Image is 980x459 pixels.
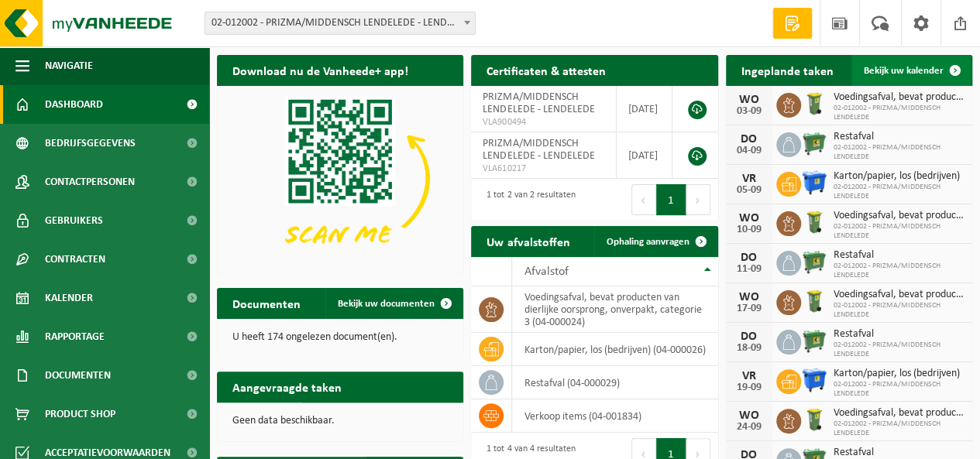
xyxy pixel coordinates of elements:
[512,333,717,366] td: karton/papier, los (bedrijven) (04-000026)
[734,146,765,156] div: 04-09
[483,163,604,175] span: VLA610217
[734,303,765,314] div: 17-09
[734,133,765,146] div: DO
[834,210,965,222] span: Voedingsafval, bevat producten van dierlijke oorsprong, onverpakt, categorie 3
[734,291,765,303] div: WO
[734,331,765,343] div: DO
[734,422,765,433] div: 24-09
[217,372,357,402] h2: Aangevraagde taken
[734,264,765,275] div: 11-09
[471,55,621,85] h2: Certificaten & attesten
[617,132,672,179] td: [DATE]
[734,106,765,117] div: 03-09
[801,91,827,117] img: WB-0140-HPE-GN-50
[834,301,965,320] span: 02-012002 - PRIZMA/MIDDENSCH LENDELEDE
[734,212,765,224] div: WO
[834,91,965,104] span: Voedingsafval, bevat producten van dierlijke oorsprong, onverpakt, categorie 3
[607,237,689,247] span: Ophaling aanvragen
[205,12,476,35] span: 02-012002 - PRIZMA/MIDDENSCH LENDELEDE - LENDELEDE
[734,343,765,354] div: 18-09
[734,224,765,235] div: 10-09
[834,368,965,380] span: Karton/papier, los (bedrijven)
[217,86,463,271] img: Download de VHEPlus App
[45,201,103,240] span: Gebruikers
[734,370,765,382] div: VR
[656,184,686,215] button: 1
[834,131,965,143] span: Restafval
[232,332,448,343] p: U heeft 174 ongelezen document(en).
[801,170,827,196] img: WB-1100-HPE-BE-01
[217,55,424,85] h2: Download nu de Vanheede+ app!
[512,399,717,433] td: verkoop items (04-001834)
[617,86,672,132] td: [DATE]
[524,265,568,278] span: Afvalstof
[726,55,849,85] h2: Ingeplande taken
[834,341,965,359] span: 02-012002 - PRIZMA/MIDDENSCH LENDELEDE
[834,289,965,301] span: Voedingsafval, bevat producten van dierlijke oorsprong, onverpakt, categorie 3
[45,356,111,395] span: Documenten
[45,163,135,201] span: Contactpersonen
[734,94,765,106] div: WO
[834,380,965,399] span: 02-012002 - PRIZMA/MIDDENSCH LENDELEDE
[834,183,965,201] span: 02-012002 - PRIZMA/MIDDENSCH LENDELEDE
[45,46,93,85] span: Navigatie
[471,226,585,256] h2: Uw afvalstoffen
[801,406,827,433] img: WB-0140-HPE-GN-50
[45,85,103,124] span: Dashboard
[483,138,594,162] span: PRIZMA/MIDDENSCH LENDELEDE - LENDELEDE
[834,222,965,241] span: 02-012002 - PRIZMA/MIDDENSCH LENDELEDE
[801,288,827,314] img: WB-0140-HPE-GN-50
[734,382,765,393] div: 19-09
[801,248,827,275] img: WB-0660-HPE-GN-01
[631,184,656,215] button: Previous
[734,173,765,185] div: VR
[834,104,965,122] span: 02-012002 - PRIZMA/MIDDENSCH LENDELEDE
[45,317,105,356] span: Rapportage
[734,409,765,422] div: WO
[834,143,965,162] span: 02-012002 - PRIZMA/MIDDENSCH LENDELEDE
[217,288,316,318] h2: Documenten
[232,416,448,426] p: Geen data beschikbaar.
[834,170,965,183] span: Karton/papier, los (bedrijven)
[483,116,604,128] span: VLA900494
[45,240,105,279] span: Contracten
[594,226,717,257] a: Ophaling aanvragen
[864,66,944,76] span: Bekijk uw kalender
[325,288,462,319] a: Bekijk uw documenten
[45,395,115,433] span: Product Shop
[801,130,827,156] img: WB-0660-HPE-GN-01
[834,249,965,262] span: Restafval
[45,279,93,317] span: Kalender
[834,328,965,341] span: Restafval
[338,299,435,309] span: Bekijk uw documenten
[801,327,827,354] img: WB-0660-HPE-GN-01
[834,407,965,420] span: Voedingsafval, bevat producten van dierlijke oorsprong, onverpakt, categorie 3
[512,366,717,399] td: restafval (04-000029)
[734,252,765,264] div: DO
[734,185,765,196] div: 05-09
[834,262,965,280] span: 02-012002 - PRIZMA/MIDDENSCH LENDELEDE
[851,55,971,86] a: Bekijk uw kalender
[205,12,475,34] span: 02-012002 - PRIZMA/MIDDENSCH LENDELEDE - LENDELEDE
[801,367,827,393] img: WB-1100-HPE-BE-01
[479,183,575,217] div: 1 tot 2 van 2 resultaten
[834,420,965,438] span: 02-012002 - PRIZMA/MIDDENSCH LENDELEDE
[512,286,717,333] td: voedingsafval, bevat producten van dierlijke oorsprong, onverpakt, categorie 3 (04-000024)
[483,91,594,115] span: PRIZMA/MIDDENSCH LENDELEDE - LENDELEDE
[45,124,136,163] span: Bedrijfsgegevens
[686,184,710,215] button: Next
[834,447,965,459] span: Restafval
[801,209,827,235] img: WB-0140-HPE-GN-50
